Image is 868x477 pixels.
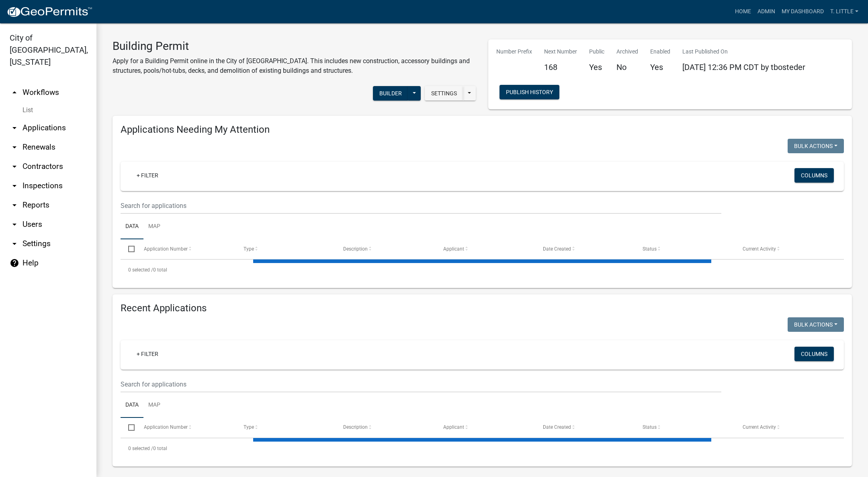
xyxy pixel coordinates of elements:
[121,438,844,458] div: 0 total
[535,418,635,437] datatable-header-cell: Date Created
[121,302,844,314] h4: Recent Applications
[10,123,19,133] i: arrow_drop_down
[121,197,721,214] input: Search for applications
[616,47,638,56] p: Archived
[10,181,19,191] i: arrow_drop_down
[788,139,844,153] button: Bulk Actions
[500,90,559,96] wm-modal-confirm: Workflow Publish History
[10,88,19,97] i: arrow_drop_up
[643,246,657,252] span: Status
[436,418,535,437] datatable-header-cell: Applicant
[589,62,604,72] h5: Yes
[732,4,754,19] a: Home
[500,85,559,99] button: Publish History
[144,246,188,252] span: Application Number
[128,267,153,273] span: 0 selected /
[10,162,19,171] i: arrow_drop_down
[443,424,464,430] span: Applicant
[635,239,735,259] datatable-header-cell: Status
[343,424,368,430] span: Description
[121,124,844,136] h4: Applications Needing My Attention
[121,418,136,437] datatable-header-cell: Select
[616,62,638,72] h5: No
[788,317,844,332] button: Bulk Actions
[827,4,862,19] a: T. Little
[682,47,805,56] p: Last Published On
[113,39,476,53] h3: Building Permit
[650,62,670,72] h5: Yes
[735,418,835,437] datatable-header-cell: Current Activity
[144,424,188,430] span: Application Number
[743,246,776,252] span: Current Activity
[735,239,835,259] datatable-header-cell: Current Activity
[244,246,254,252] span: Type
[754,4,778,19] a: Admin
[682,62,805,72] span: [DATE] 12:36 PM CDT by tbosteder
[343,246,368,252] span: Description
[10,239,19,249] i: arrow_drop_down
[544,47,577,56] p: Next Number
[113,56,476,76] p: Apply for a Building Permit online in the City of [GEOGRAPHIC_DATA]. This includes new constructi...
[336,418,435,437] datatable-header-cell: Description
[794,168,834,183] button: Columns
[136,418,235,437] datatable-header-cell: Application Number
[136,239,235,259] datatable-header-cell: Application Number
[10,142,19,152] i: arrow_drop_down
[743,424,776,430] span: Current Activity
[10,220,19,229] i: arrow_drop_down
[544,62,577,72] h5: 168
[143,214,165,240] a: Map
[443,246,464,252] span: Applicant
[121,260,844,280] div: 0 total
[794,347,834,361] button: Columns
[336,239,435,259] datatable-header-cell: Description
[10,200,19,210] i: arrow_drop_down
[643,424,657,430] span: Status
[543,246,571,252] span: Date Created
[589,47,604,56] p: Public
[543,424,571,430] span: Date Created
[535,239,635,259] datatable-header-cell: Date Created
[236,418,336,437] datatable-header-cell: Type
[10,258,19,268] i: help
[130,168,165,183] a: + Filter
[373,86,408,101] button: Builder
[121,214,143,240] a: Data
[496,47,532,56] p: Number Prefix
[143,393,165,418] a: Map
[128,446,153,451] span: 0 selected /
[650,47,670,56] p: Enabled
[121,239,136,259] datatable-header-cell: Select
[425,86,463,101] button: Settings
[436,239,535,259] datatable-header-cell: Applicant
[635,418,735,437] datatable-header-cell: Status
[778,4,827,19] a: My Dashboard
[121,376,721,393] input: Search for applications
[236,239,336,259] datatable-header-cell: Type
[130,347,165,361] a: + Filter
[244,424,254,430] span: Type
[121,393,143,418] a: Data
